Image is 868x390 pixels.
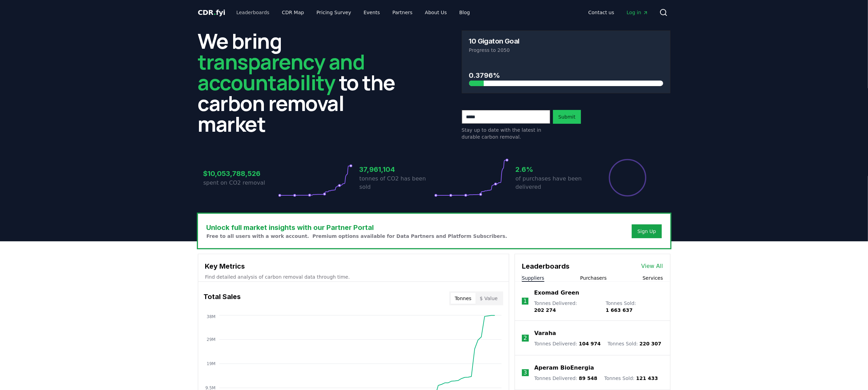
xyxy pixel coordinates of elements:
a: CDR.fyi [198,8,226,17]
p: Tonnes Sold : [604,375,658,382]
h3: 10 Gigaton Goal [469,38,519,45]
span: 1 663 637 [606,307,633,313]
tspan: 38M [207,314,216,319]
button: Suppliers [522,275,544,281]
a: Contact us [583,6,620,19]
h3: Unlock full market insights with our Partner Portal [207,222,507,233]
p: 2 [524,334,527,342]
h3: Total Sales [204,291,241,305]
a: Exomad Green [534,289,579,297]
a: Varaha [534,329,556,337]
p: Free to all users with a work account. Premium options available for Data Partners and Platform S... [207,233,507,240]
a: CDR Map [276,6,309,19]
button: Sign Up [632,224,661,238]
h3: $10,053,788,526 [203,168,278,179]
p: Tonnes Sold : [608,340,661,347]
span: transparency and accountability [198,47,365,96]
h3: Leaderboards [522,261,570,271]
a: Blog [454,6,476,19]
a: View All [641,262,663,270]
h3: 0.3796% [469,70,663,81]
button: Services [642,275,663,281]
p: Tonnes Delivered : [534,375,598,382]
p: Tonnes Delivered : [534,340,601,347]
a: Events [358,6,385,19]
p: spent on CO2 removal [203,179,278,187]
a: Sign Up [637,228,656,235]
tspan: 29M [207,337,216,342]
button: Tonnes [451,293,476,304]
span: 220 307 [639,341,661,346]
span: Log in [627,9,648,16]
a: Leaderboards [231,6,275,19]
span: . [213,8,216,17]
a: About Us [419,6,452,19]
button: $ Value [476,293,502,304]
div: Percentage of sales delivered [608,158,647,197]
p: Progress to 2050 [469,47,663,54]
a: Partners [387,6,418,19]
span: 202 274 [534,307,556,313]
p: Find detailed analysis of carbon removal data through time. [205,273,502,280]
h3: 2.6% [516,164,590,175]
p: Tonnes Delivered : [534,300,599,314]
h3: 37,961,104 [360,164,434,175]
p: of purchases have been delivered [516,175,590,191]
a: Log in [621,6,654,19]
a: Aperam BioEnergia [534,364,594,372]
span: 89 548 [579,375,598,381]
p: Stay up to date with the latest in durable carbon removal. [462,127,550,140]
p: tonnes of CO2 has been sold [360,175,434,191]
nav: Main [231,6,475,19]
button: Purchasers [580,275,607,281]
span: 104 974 [579,341,601,346]
h3: Key Metrics [205,261,502,271]
p: 3 [524,369,527,377]
a: Pricing Survey [311,6,356,19]
button: Submit [553,110,581,124]
nav: Main [583,6,654,19]
span: CDR fyi [198,8,226,17]
tspan: 19M [207,361,216,366]
h2: We bring to the carbon removal market [198,30,407,134]
p: 1 [524,297,527,305]
p: Tonnes Sold : [606,300,663,314]
span: 121 433 [636,375,658,381]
